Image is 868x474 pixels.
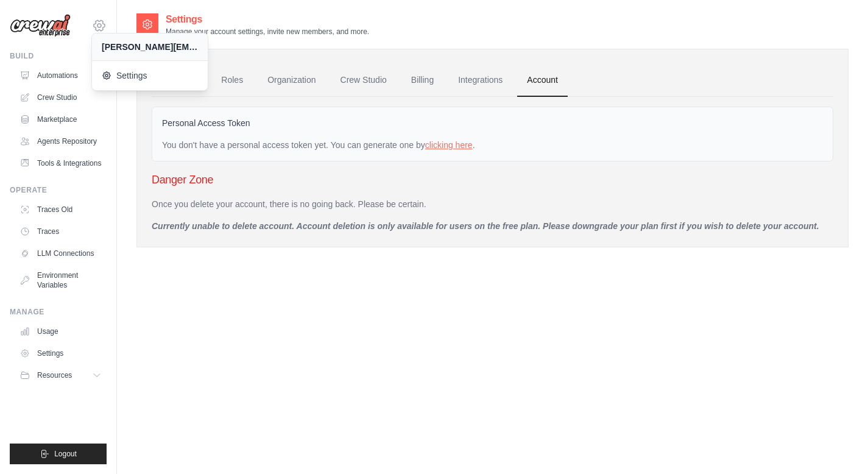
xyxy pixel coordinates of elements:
[15,322,107,341] a: Usage
[15,154,107,173] a: Tools & Integrations
[10,185,107,195] div: Operate
[517,64,568,97] a: Account
[258,64,325,97] a: Organization
[102,41,198,53] div: [PERSON_NAME][EMAIL_ADDRESS][PERSON_NAME][DOMAIN_NAME]
[401,64,443,97] a: Billing
[331,64,397,97] a: Crew Studio
[211,64,253,97] a: Roles
[102,69,198,82] span: Settings
[15,344,107,363] a: Settings
[10,51,107,61] div: Build
[15,266,107,295] a: Environment Variables
[166,12,369,27] h2: Settings
[15,200,107,219] a: Traces Old
[448,64,512,97] a: Integrations
[92,63,208,88] a: Settings
[166,27,369,37] p: Manage your account settings, invite new members, and more.
[37,370,72,380] span: Resources
[10,307,107,317] div: Manage
[425,140,473,150] a: clicking here
[15,110,107,129] a: Marketplace
[152,220,833,232] p: Currently unable to delete account. Account deletion is only available for users on the free plan...
[15,244,107,263] a: LLM Connections
[152,171,833,188] h3: Danger Zone
[10,14,71,37] img: Logo
[152,198,833,210] p: Once you delete your account, there is no going back. Please be certain.
[15,222,107,241] a: Traces
[15,132,107,151] a: Agents Repository
[162,139,823,151] div: You don't have a personal access token yet. You can generate one by .
[15,366,107,385] button: Resources
[54,449,77,459] span: Logout
[15,88,107,107] a: Crew Studio
[15,66,107,85] a: Automations
[162,117,250,129] label: Personal Access Token
[10,444,107,464] button: Logout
